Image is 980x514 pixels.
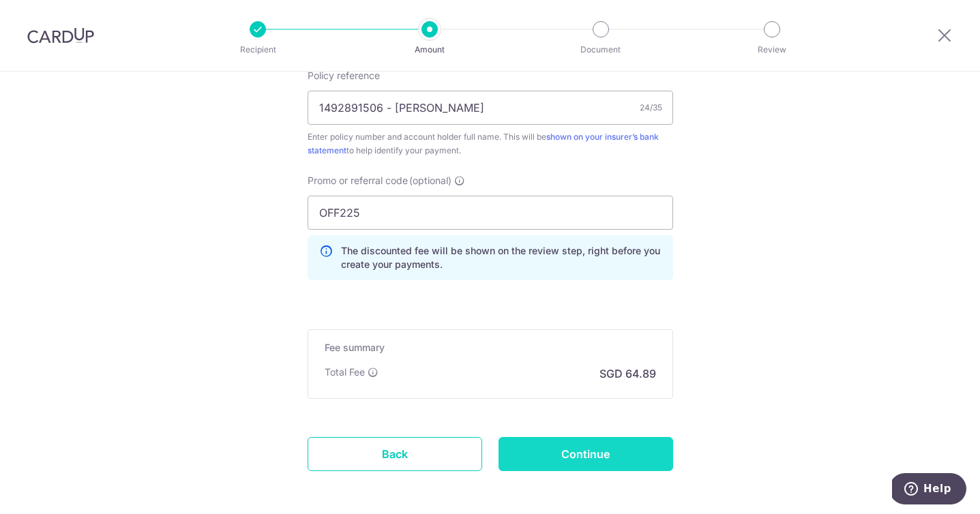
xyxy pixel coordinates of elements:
img: CardUp [27,27,94,44]
div: Enter policy number and account holder full name. This will be to help identify your payment. [308,130,673,157]
p: Amount [379,43,480,57]
span: (optional) [409,174,451,187]
span: Promo or referral code [308,174,408,187]
input: Continue [499,437,673,471]
div: 24/35 [640,101,662,115]
p: Review [722,43,822,57]
p: Total Fee [325,365,365,379]
h5: Fee summary [325,341,656,354]
p: Document [550,43,651,57]
p: SGD 64.89 [599,365,656,382]
p: Recipient [207,43,308,57]
p: The discounted fee will be shown on the review step, right before you create your payments. [341,244,662,271]
a: Back [308,437,482,471]
iframe: Opens a widget where you can find more information [892,473,966,507]
label: Policy reference [308,69,380,82]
